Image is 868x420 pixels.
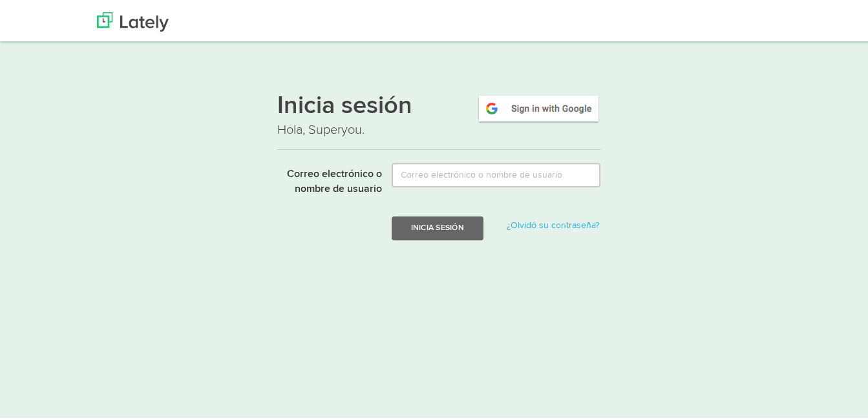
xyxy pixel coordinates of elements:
label: Correo electrónico o nombre de usuario [268,160,382,194]
img: Últimamente [97,10,169,29]
font: Inicia sesión [277,92,412,116]
img: google-signin.png [477,91,600,121]
input: Correo electrónico o nombre de usuario [392,160,600,185]
button: Inicia sesión [392,214,483,238]
a: ¿Olvidó su contraseña? [507,218,599,227]
p: Hola, Superyou. [277,118,600,137]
